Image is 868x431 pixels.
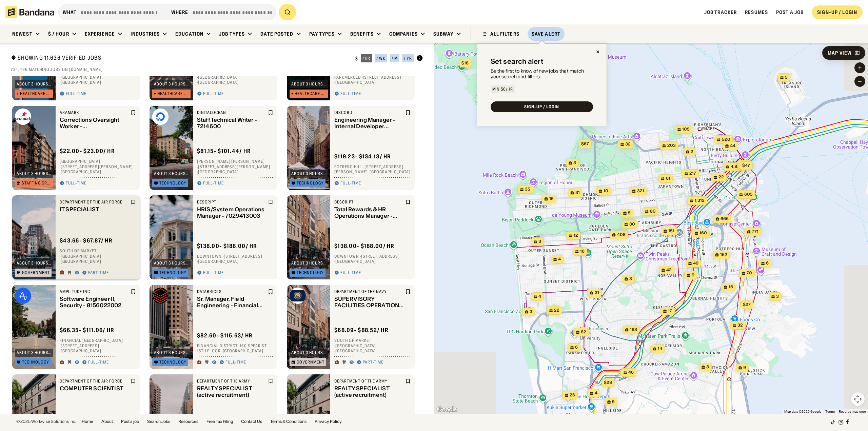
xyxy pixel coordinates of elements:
[334,206,404,219] div: Total Rewards & HR Operations Manager - 7029475003
[575,190,580,196] span: 31
[297,271,324,275] div: Technology
[17,82,52,86] div: about 3 hours ago
[340,270,361,276] div: Full-time
[817,9,857,15] div: SIGN-UP / LOGIN
[197,242,257,250] div: $ 138.00 - $188.00 / hr
[85,31,115,37] div: Experience
[682,126,690,132] span: 105
[203,181,224,186] div: Full-time
[334,385,404,398] div: REALTY SPECIALIST (active recruitment)
[693,260,698,266] span: 49
[667,143,676,149] span: 203
[737,322,743,328] span: 32
[743,365,746,371] span: 9
[729,284,733,290] span: 16
[595,390,597,396] span: 4
[60,385,129,392] div: COMPUTER SCIENTIST
[291,351,326,355] div: about 3 hours ago
[101,419,113,424] a: About
[22,271,50,275] div: Government
[60,70,136,85] div: South of Market · [GEOGRAPHIC_DATA] · [GEOGRAPHIC_DATA]
[5,6,54,18] img: Bandana logotype
[334,254,411,264] div: Downtown · [STREET_ADDRESS] · [GEOGRAPHIC_DATA]
[11,67,423,72] div: 734,496 matching jobs on [DOMAIN_NAME]
[297,360,324,364] div: Government
[219,31,245,37] div: Job Types
[574,233,578,238] span: 12
[147,419,170,424] a: Search Jobs
[197,148,251,155] div: $ 81.15 - $101.44 / hr
[197,343,273,354] div: Financial District · 160 Spear St 15th floor · [GEOGRAPHIC_DATA]
[17,172,52,176] div: about 3 hours ago
[747,270,752,276] span: 70
[197,199,267,205] div: Descript
[668,228,674,234] span: 151
[15,109,31,125] img: Aramark logo
[363,360,383,365] div: Part-time
[730,143,735,149] span: 44
[839,410,866,413] a: Report a map error
[776,9,804,15] a: Post a job
[295,92,326,96] div: Healthcare & Mental Health
[828,51,852,55] div: Map View
[60,199,129,205] div: Department of the Air Force
[20,92,52,96] div: Healthcare & Mental Health
[197,378,267,384] div: Department of the Army
[752,229,758,235] span: 771
[461,60,469,65] span: $18
[334,289,404,294] div: Department of the Navy
[404,56,412,60] div: / yr
[766,260,769,266] span: 6
[532,31,560,37] div: Save Alert
[490,32,519,36] div: ALL FILTERS
[731,164,742,170] span: 4,874
[197,289,267,294] div: Databricks
[178,419,198,424] a: Resources
[629,276,632,282] span: 3
[637,188,644,194] span: 321
[17,261,52,265] div: about 3 hours ago
[334,242,395,250] div: $ 138.00 - $188.00 / hr
[197,70,273,85] div: South of Market · [GEOGRAPHIC_DATA] · [GEOGRAPHIC_DATA]
[197,296,267,309] div: Sr. Manager, Field Engineering - Financial Services (Hunter) - 8089667002
[11,76,423,414] div: grid
[197,254,273,264] div: Downtown · [STREET_ADDRESS] · [GEOGRAPHIC_DATA]
[63,9,77,15] div: what
[718,174,724,180] span: 22
[604,188,608,194] span: 10
[154,351,189,355] div: about 3 hours ago
[721,216,729,222] span: 666
[12,31,33,37] div: Newest
[745,9,768,15] span: Resumes
[743,302,751,307] span: $27
[11,54,350,63] div: Showing 11,636 Verified Jobs
[491,68,593,80] div: Be the first to know of new jobs that match your search and filters:
[362,56,371,60] div: / hr
[152,109,169,125] img: DigitalOcean logo
[628,210,631,216] span: 5
[197,332,253,339] div: $ 82.60 - $115.63 / hr
[175,31,203,37] div: Education
[291,172,326,176] div: about 3 hours ago
[157,92,189,96] div: Healthcare & Mental Health
[492,87,513,91] div: Min $0/hr
[549,196,554,202] span: 15
[334,75,411,85] div: Parkmerced · [STREET_ADDRESS] · [GEOGRAPHIC_DATA]
[16,419,76,424] div: © 2025 Workwise Solutions Inc.
[581,141,589,146] span: $67
[784,410,821,413] span: Map data ©2025 Google
[17,351,52,355] div: about 3 hours ago
[776,294,779,299] span: 3
[131,31,160,37] div: Industries
[60,338,136,354] div: Financial [GEOGRAPHIC_DATA] · [STREET_ADDRESS] · [GEOGRAPHIC_DATA]
[121,419,139,424] a: Post a job
[60,296,129,309] div: Software Engineer II, Security - 8156022002
[60,327,114,334] div: $ 66.35 - $111.06 / hr
[154,261,189,265] div: about 3 hours ago
[554,308,559,313] span: 22
[825,410,835,413] a: Terms (opens in new tab)
[340,181,361,186] div: Full-time
[666,176,670,181] span: 61
[604,380,612,385] span: $28
[197,117,267,130] div: Staff Technical Writer - 7214600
